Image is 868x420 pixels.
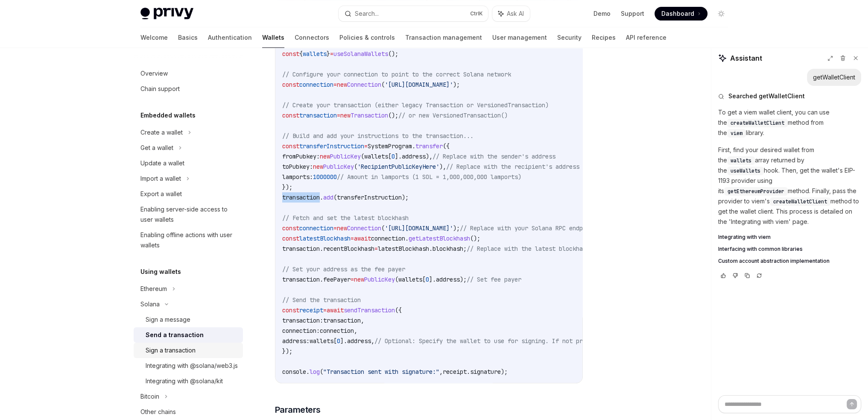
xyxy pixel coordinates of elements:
button: Ask AI [492,6,530,21]
span: (); [470,235,480,242]
button: Toggle dark mode [714,7,728,21]
span: connection [299,224,333,232]
span: . [467,368,470,376]
span: const [282,235,299,242]
span: Transaction [351,112,388,119]
span: ]. [429,276,436,283]
span: fromPubkey: [282,153,320,160]
button: Send message [847,399,857,409]
a: Integrating with viem [718,234,861,241]
span: = [351,276,354,283]
span: address: [282,337,310,345]
span: connection [299,81,333,88]
span: transaction [282,194,320,201]
span: (); [388,50,398,58]
span: log [310,368,320,376]
span: { [299,50,303,58]
span: new [320,153,330,160]
span: const [282,112,299,119]
span: transaction: [282,317,323,324]
button: Searched getWalletClient [718,92,861,100]
span: sendTransaction [344,306,395,314]
span: ; [463,245,467,253]
span: }); [282,347,292,355]
div: Enabling server-side access to user wallets [140,204,238,225]
div: Enabling offline actions with user wallets [140,230,238,250]
span: Ask AI [507,9,524,18]
span: useSolanaWallets [333,50,388,58]
div: Chain support [140,84,180,94]
span: Connection [347,81,381,88]
span: // Set your address as the fee payer [282,265,405,273]
span: // Replace with the sender's address [433,153,555,160]
a: Transaction management [405,27,482,48]
div: Integrating with @solana/web3.js [146,361,238,371]
a: Sign a transaction [134,343,243,358]
a: Export a wallet [134,186,243,202]
a: User management [492,27,547,48]
span: transferInstruction [337,194,402,201]
span: const [282,142,299,150]
span: transaction [282,245,320,253]
span: . [429,245,433,253]
span: const [282,50,299,58]
a: Policies & controls [339,27,395,48]
a: Enabling server-side access to user wallets [134,202,243,227]
span: ( [381,224,385,232]
div: Sign a transaction [146,345,196,355]
span: PublicKey [364,276,395,283]
span: address [436,276,460,283]
span: // Fetch and set the latest blockhash [282,214,409,222]
span: 0 [392,153,395,160]
a: Other chains [134,404,243,420]
span: transferInstruction [299,142,364,150]
span: ); [460,276,467,283]
span: Connection [347,224,381,232]
span: ({ [395,306,402,314]
span: Custom account abstraction implementation [718,258,830,264]
a: Dashboard [655,7,707,21]
span: // Optional: Specify the wallet to use for signing. If not provided, the first wallet will be used. [374,337,713,345]
span: . [405,235,409,242]
div: Create a wallet [140,127,183,138]
span: PublicKey [330,153,361,160]
div: Other chains [140,407,176,417]
span: [ [333,337,337,345]
span: // Set fee payer [467,276,521,283]
span: ), [426,153,433,160]
button: Search...CtrlK [339,6,488,21]
span: = [333,81,337,88]
span: Interfacing with common libraries [718,246,803,253]
span: = [337,112,340,119]
p: First, find your desired wallet from the array returned by the hook. Then, get the wallet's EIP-1... [718,145,861,227]
span: connection: [282,327,320,335]
span: , [361,317,364,324]
span: // Send the transaction [282,296,361,304]
span: 1000000 [313,173,337,181]
span: ); [402,194,409,201]
span: 0 [337,337,340,345]
span: ), [439,163,446,170]
span: = [323,306,327,314]
span: await [327,306,344,314]
span: "Transaction sent with signature:" [323,368,439,376]
span: = [333,224,337,232]
span: // Create your transaction (either legacy Transaction or VersionedTransaction) [282,101,549,109]
span: getEthereumProvider [728,188,784,195]
span: ( [320,368,323,376]
div: Ethereum [140,284,167,294]
span: Searched getWalletClient [728,92,805,100]
span: ( [333,194,337,201]
span: . [412,142,415,150]
span: new [340,112,351,119]
div: Integrating with @solana/kit [146,376,223,386]
a: Support [621,9,644,18]
span: } [327,50,330,58]
span: '[URL][DOMAIN_NAME]' [385,81,453,88]
span: // Amount in lamports (1 SOL = 1,000,000,000 lamports) [337,173,521,181]
a: Authentication [208,27,252,48]
span: new [313,163,323,170]
span: blockhash [433,245,463,253]
span: connection [320,327,354,335]
span: new [337,81,347,88]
